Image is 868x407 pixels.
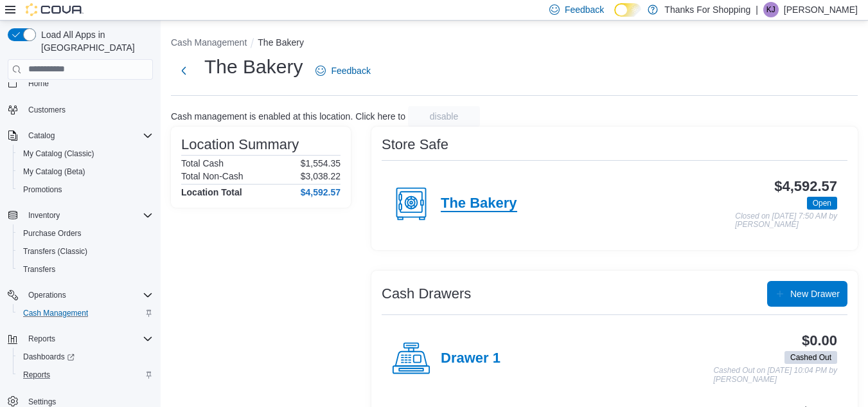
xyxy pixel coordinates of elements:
[18,182,67,197] a: Promotions
[310,58,375,84] a: Feedback
[441,350,500,367] h4: Drawer 1
[18,226,87,241] a: Purchase Orders
[13,145,158,163] button: My Catalog (Classic)
[36,28,153,54] span: Load All Apps in [GEOGRAPHIC_DATA]
[23,331,60,347] button: Reports
[13,163,158,181] button: My Catalog (Beta)
[23,128,60,143] button: Catalog
[735,212,837,230] p: Closed on [DATE] 7:50 AM by [PERSON_NAME]
[13,242,158,260] button: Transfers (Classic)
[181,187,242,197] h4: Location Total
[18,244,93,259] a: Transfers (Classic)
[3,100,158,119] button: Customers
[784,2,858,17] p: [PERSON_NAME]
[171,36,858,51] nav: An example of EuiBreadcrumbs
[3,127,158,145] button: Catalog
[23,102,153,118] span: Customers
[3,206,158,224] button: Inventory
[13,304,158,322] button: Cash Management
[3,286,158,304] button: Operations
[18,262,153,277] span: Transfers
[18,146,100,161] a: My Catalog (Classic)
[23,185,62,195] span: Promotions
[171,58,197,84] button: Next
[3,74,158,93] button: Home
[23,128,153,143] span: Catalog
[23,264,55,275] span: Transfers
[23,287,71,303] button: Operations
[258,37,304,48] button: The Bakery
[301,187,341,197] h4: $4,592.57
[565,3,604,16] span: Feedback
[664,2,750,17] p: Thanks For Shopping
[23,370,50,380] span: Reports
[28,334,55,344] span: Reports
[28,397,56,407] span: Settings
[382,286,471,302] h3: Cash Drawers
[23,331,153,347] span: Reports
[18,349,80,365] a: Dashboards
[28,290,66,300] span: Operations
[18,367,153,383] span: Reports
[13,224,158,242] button: Purchase Orders
[23,246,87,257] span: Transfers (Classic)
[18,226,153,241] span: Purchase Orders
[18,182,153,197] span: Promotions
[713,366,837,384] p: Cashed Out on [DATE] 10:04 PM by [PERSON_NAME]
[18,305,153,321] span: Cash Management
[13,260,158,278] button: Transfers
[181,158,224,168] h6: Total Cash
[802,333,837,348] h3: $0.00
[3,330,158,348] button: Reports
[204,54,303,80] h1: The Bakery
[756,2,758,17] p: |
[430,110,458,123] span: disable
[790,352,831,363] span: Cashed Out
[23,102,71,118] a: Customers
[408,106,480,127] button: disable
[28,131,55,141] span: Catalog
[23,76,54,91] a: Home
[28,105,66,115] span: Customers
[13,366,158,384] button: Reports
[23,208,153,223] span: Inventory
[23,75,153,91] span: Home
[23,167,85,177] span: My Catalog (Beta)
[28,78,49,89] span: Home
[23,352,75,362] span: Dashboards
[813,197,831,209] span: Open
[18,367,55,383] a: Reports
[23,228,82,239] span: Purchase Orders
[301,171,341,181] p: $3,038.22
[767,281,847,307] button: New Drawer
[766,2,775,17] span: KJ
[171,111,405,122] p: Cash management is enabled at this location. Click here to
[807,197,837,210] span: Open
[614,3,641,17] input: Dark Mode
[18,164,153,179] span: My Catalog (Beta)
[441,195,517,212] h4: The Bakery
[181,171,244,181] h6: Total Non-Cash
[774,179,837,194] h3: $4,592.57
[763,2,779,17] div: Khari Jones-Morrissette
[614,17,615,17] span: Dark Mode
[23,287,153,303] span: Operations
[301,158,341,168] p: $1,554.35
[23,149,94,159] span: My Catalog (Classic)
[784,351,837,364] span: Cashed Out
[18,349,153,365] span: Dashboards
[26,3,84,16] img: Cova
[13,348,158,366] a: Dashboards
[28,210,60,221] span: Inventory
[790,287,840,300] span: New Drawer
[382,137,448,152] h3: Store Safe
[18,305,93,321] a: Cash Management
[331,64,370,77] span: Feedback
[13,181,158,199] button: Promotions
[23,208,65,223] button: Inventory
[18,262,60,277] a: Transfers
[18,244,153,259] span: Transfers (Classic)
[18,146,153,161] span: My Catalog (Classic)
[23,308,88,318] span: Cash Management
[18,164,91,179] a: My Catalog (Beta)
